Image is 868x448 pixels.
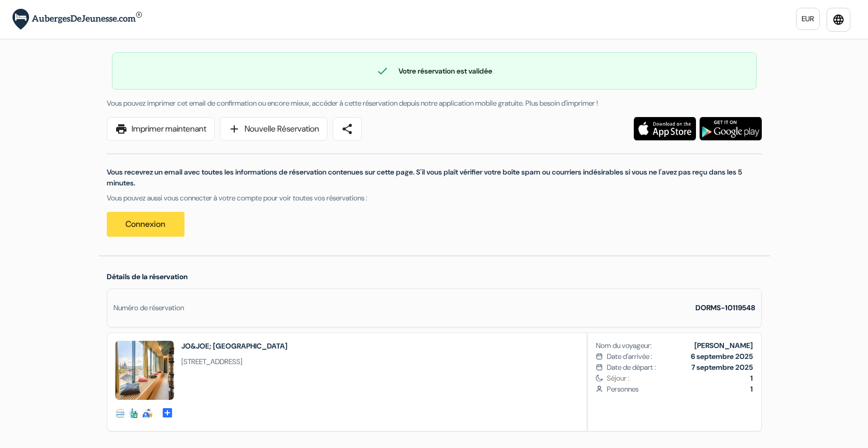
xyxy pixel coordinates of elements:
span: check [376,65,389,77]
div: Votre réservation est validée [112,65,756,77]
span: [STREET_ADDRESS] [181,356,288,367]
img: AubergesDeJeunesse.com [12,9,142,30]
h2: JO&JOE; [GEOGRAPHIC_DATA] [181,341,288,351]
span: Séjour : [607,373,752,384]
span: add [228,123,240,135]
a: addNouvelle Réservation [220,117,328,141]
a: add_box [161,406,174,417]
img: _67214_17551763133037.png [115,341,174,400]
a: share [333,117,362,141]
span: Personnes [607,384,752,395]
div: Numéro de réservation [113,302,184,313]
span: Nom du voyageur: [596,340,652,351]
span: print [115,123,127,135]
a: language [827,8,850,32]
b: [PERSON_NAME] [694,341,753,350]
b: 6 septembre 2025 [691,352,753,361]
strong: DORMS-10119548 [695,303,755,312]
img: Téléchargez l'application gratuite [700,117,762,140]
a: printImprimer maintenant [107,117,215,141]
b: 1 [750,373,753,383]
p: Vous pouvez aussi vous connecter à votre compte pour voir toutes vos réservations : [107,193,762,204]
span: Date de départ : [607,362,656,373]
a: Connexion [107,212,184,237]
img: Téléchargez l'application gratuite [634,117,696,140]
b: 1 [750,384,753,394]
b: 7 septembre 2025 [691,363,753,372]
a: EUR [796,8,820,30]
span: share [341,123,353,135]
span: Date d'arrivée : [607,351,652,362]
span: Détails de la réservation [107,272,188,281]
i: language [832,13,845,26]
span: Vous pouvez imprimer cet email de confirmation ou encore mieux, accéder à cette réservation depui... [107,98,598,108]
p: Vous recevrez un email avec toutes les informations de réservation contenues sur cette page. S'il... [107,167,762,189]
